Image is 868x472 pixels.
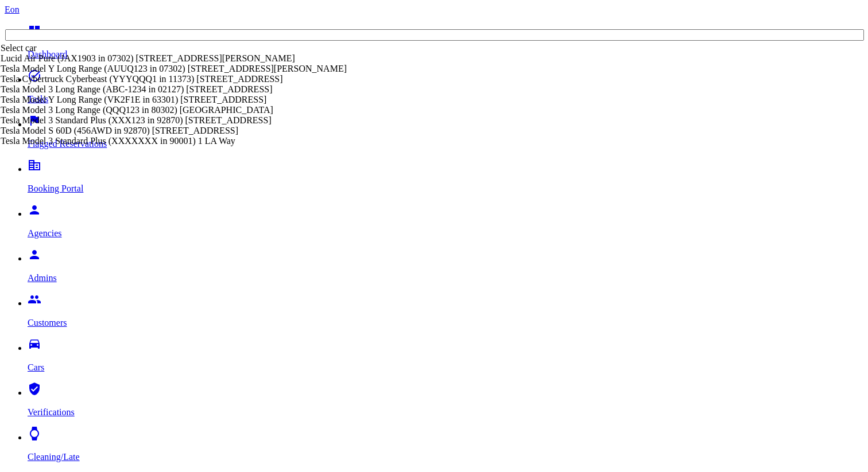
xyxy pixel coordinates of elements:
i: dashboard [28,24,41,38]
a: person Agencies [28,209,863,239]
span: Tesla Model 3 Long Range (ABC-1234 in 02127) [STREET_ADDRESS] [1,84,273,95]
p: Admins [28,273,863,283]
a: verified_user Verifications [28,388,863,418]
span: Tesla Model 3 Long Range (QQQ123 in 80302) [GEOGRAPHIC_DATA] [1,105,273,115]
i: corporate_fare [28,158,41,172]
span: Tesla Model 3 Standard Plus (XXXXXXX in 90001) 1 LA Way [1,136,235,146]
p: Verifications [28,407,863,418]
input: Search [5,29,864,41]
p: Booking Portal [28,184,863,194]
a: people Customers [28,298,863,328]
a: watch Cleaning/Late [28,432,863,462]
p: Agencies [28,228,863,239]
span: Tesla Model Y Long Range (VK2F1E in 63301) [STREET_ADDRESS] [1,95,266,105]
span: Lucid Air Pure (JAX1903 in 07302) [STREET_ADDRESS][PERSON_NAME] [1,53,295,64]
i: person [28,203,41,217]
i: watch [28,427,41,440]
p: Cars [28,362,863,373]
span: Tesla Model Y Long Range (AUUQ123 in 07302) [STREET_ADDRESS][PERSON_NAME] [1,64,347,74]
p: Customers [28,318,863,328]
a: Eon [5,5,20,14]
a: drive_eta Cars [28,343,863,373]
span: Tesla Cybertruck Cyberbeast (YYYQQQ1 in 11373) [STREET_ADDRESS] [1,74,283,84]
i: person [28,248,41,262]
span: Select car [1,43,37,53]
i: people [28,292,41,306]
span: Tesla Model S 60D (456AWD in 92870) [STREET_ADDRESS] [1,126,238,136]
a: corporate_fare Booking Portal [28,164,863,194]
a: person Admins [28,253,863,283]
span: Tesla Model 3 Standard Plus (XXX123 in 92870) [STREET_ADDRESS] [1,115,272,126]
i: verified_user [28,382,41,396]
i: drive_eta [28,337,41,351]
p: Cleaning/Late [28,452,863,462]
